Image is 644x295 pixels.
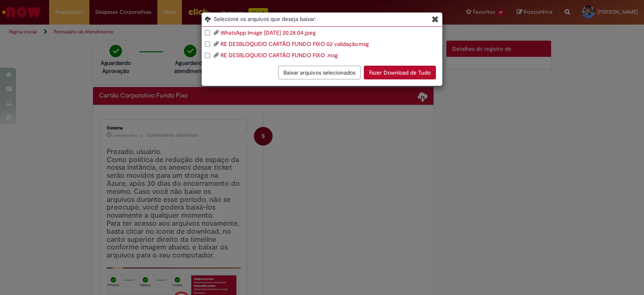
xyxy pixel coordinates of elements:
[221,29,316,36] a: WhatsApp Image [DATE] 20.28.04.jpeg
[221,40,369,48] a: RE DESBLOQUEIO CARTÃO FUNDO FIXO 02 validação.msg
[214,15,442,23] span: Selecione os arquivos que deseja baixar:
[221,52,338,59] a: RE DESBLOQUEIO CARTÃO FUNDO FIXO .msg
[364,66,436,79] button: Fazer Download de Tudo
[278,66,361,79] button: Baixar arquivos selecionados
